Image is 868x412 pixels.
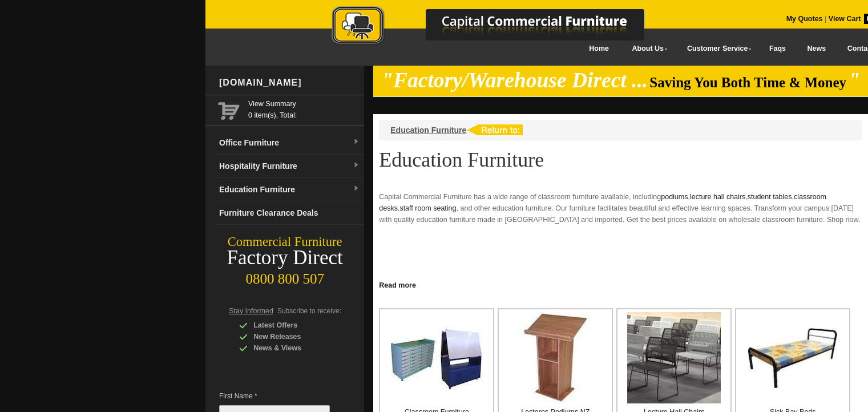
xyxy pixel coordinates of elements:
[399,204,456,212] a: staff room seating
[390,126,466,135] a: Education Furniture
[277,307,341,315] span: Subscribe to receive:
[239,331,348,342] div: New Releases
[215,131,364,155] a: Office Furnituredropdown
[215,178,364,201] a: Education Furnituredropdown
[661,193,688,201] a: podiums
[353,162,360,169] img: dropdown
[300,6,700,51] a: Capital Commercial Furniture Logo
[797,36,837,62] a: News
[381,68,648,92] em: "Factory/Warehouse Direct ...
[508,312,603,403] img: Lecterns Podiums NZ
[215,66,364,100] div: [DOMAIN_NAME]
[391,326,482,390] img: Classroom Furniture
[215,201,364,225] a: Furniture Clearance Deals
[627,312,721,403] img: Lecture Hall Chairs
[758,36,797,62] a: Faqs
[248,98,360,119] span: 0 item(s), Total:
[205,265,364,287] div: 0800 800 507
[466,124,523,135] img: return to
[239,342,348,354] div: News & Views
[848,68,860,92] em: "
[786,15,823,23] a: My Quotes
[379,149,862,171] h1: Education Furniture
[239,320,348,331] div: Latest Offers
[373,277,868,291] a: Click to read more
[219,390,338,402] span: First Name *
[353,185,360,192] img: dropdown
[748,193,792,201] a: student tables
[205,234,364,250] div: Commercial Furniture
[690,193,745,201] a: lecture hall chairs
[379,191,862,225] p: Capital Commercial Furniture has a wide range of classroom furniture available, including , , , ,...
[215,155,364,178] a: Hospitality Furnituredropdown
[353,139,360,146] img: dropdown
[649,75,846,90] span: Saving You Both Time & Money
[248,98,360,110] a: View Summary
[229,307,273,315] span: Stay Informed
[675,36,758,62] a: Customer Service
[748,328,837,388] img: Sick Bay Beds
[300,6,700,47] img: Capital Commercial Furniture Logo
[205,250,364,266] div: Factory Direct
